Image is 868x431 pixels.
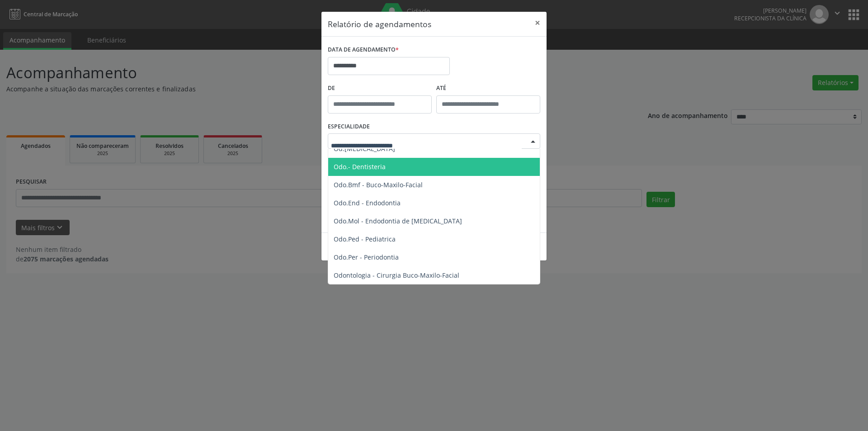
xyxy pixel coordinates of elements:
h5: Relatório de agendamentos [328,18,431,30]
span: Odo.Mol - Endodontia de [MEDICAL_DATA] [334,217,462,225]
button: Close [528,12,547,34]
label: De [328,81,432,95]
span: Od.[MEDICAL_DATA] [334,144,395,153]
span: Odontologia - Cirurgia Buco-Maxilo-Facial [334,271,459,279]
label: DATA DE AGENDAMENTO [328,43,399,57]
label: ESPECIALIDADE [328,120,370,134]
span: Odo.Per - Periodontia [334,253,399,261]
span: Odo.- Dentisteria [334,162,386,171]
span: Odo.End - Endodontia [334,199,401,207]
span: Odo.Ped - Pediatrica [334,235,396,243]
label: ATÉ [436,81,540,95]
span: Odo.Bmf - Buco-Maxilo-Facial [334,180,423,189]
